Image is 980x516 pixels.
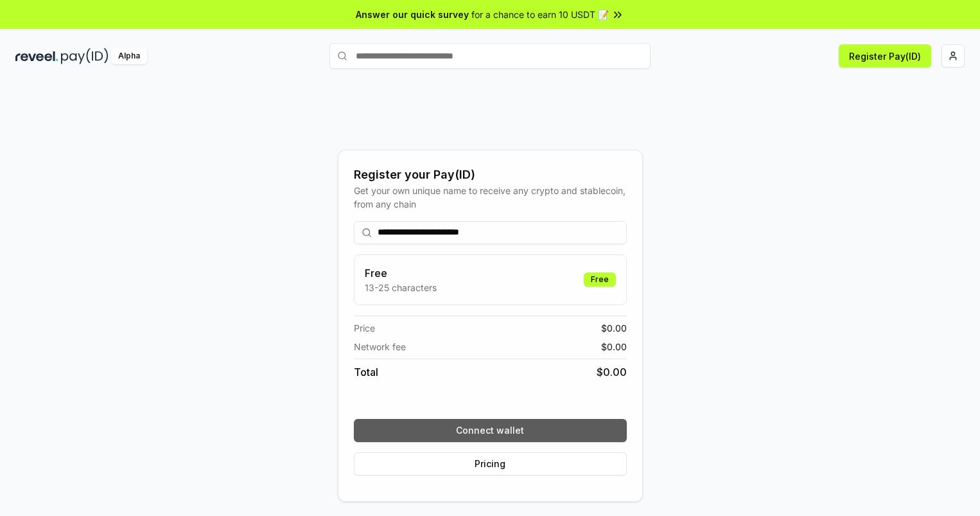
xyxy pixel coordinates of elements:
[354,340,406,353] span: Network fee
[354,419,627,442] button: Connect wallet
[111,48,147,64] div: Alpha
[365,281,437,294] p: 13-25 characters
[597,364,627,380] span: $ 0.00
[601,340,627,353] span: $ 0.00
[61,48,109,64] img: pay_id
[354,321,375,335] span: Price
[365,265,437,281] h3: Free
[356,8,469,21] span: Answer our quick survey
[354,452,627,476] button: Pricing
[354,364,378,380] span: Total
[584,272,616,287] div: Free
[354,184,627,211] div: Get your own unique name to receive any crypto and stablecoin, from any chain
[15,48,58,64] img: reveel_dark
[839,44,931,67] button: Register Pay(ID)
[471,8,609,21] span: for a chance to earn 10 USDT 📝
[601,321,627,335] span: $ 0.00
[354,166,627,184] div: Register your Pay(ID)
